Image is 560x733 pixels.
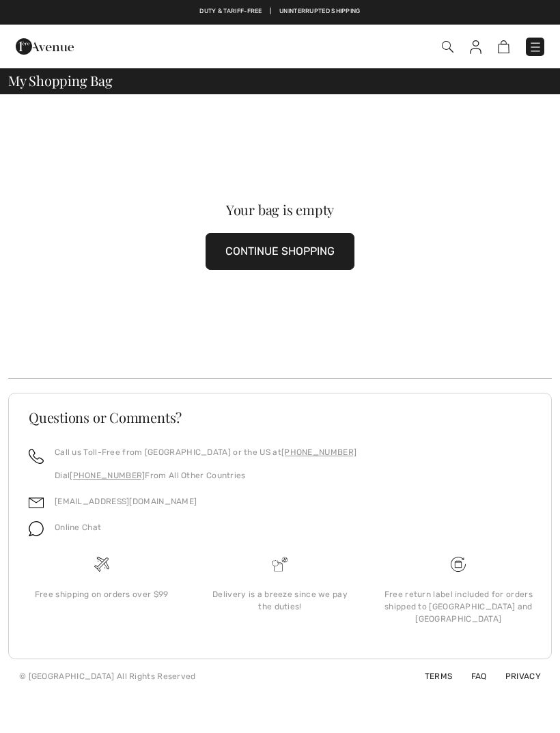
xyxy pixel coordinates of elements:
[498,40,509,53] img: Shopping Bag
[36,203,524,217] div: Your bag is empty
[29,495,44,510] img: email
[529,40,542,54] img: Menu
[470,40,481,54] img: My Info
[16,39,74,52] a: 1ère Avenue
[29,449,44,464] img: call
[455,672,487,681] a: FAQ
[19,670,196,682] div: © [GEOGRAPHIC_DATA] All Rights Reserved
[489,672,541,681] a: Privacy
[55,497,197,506] a: [EMAIL_ADDRESS][DOMAIN_NAME]
[380,588,537,625] div: Free return label included for orders shipped to [GEOGRAPHIC_DATA] and [GEOGRAPHIC_DATA]
[281,447,356,457] a: [PHONE_NUMBER]
[55,446,356,458] p: Call us Toll-Free from [GEOGRAPHIC_DATA] or the US at
[55,469,356,482] p: Dial From All Other Countries
[442,41,453,53] img: Search
[70,471,145,480] a: [PHONE_NUMBER]
[451,557,466,572] img: Free shipping on orders over $99
[16,33,74,60] img: 1ère Avenue
[206,233,354,270] button: CONTINUE SHOPPING
[408,672,453,681] a: Terms
[272,557,288,572] img: Delivery is a breeze since we pay the duties!
[55,523,101,532] span: Online Chat
[29,521,44,536] img: chat
[201,588,358,613] div: Delivery is a breeze since we pay the duties!
[94,557,109,572] img: Free shipping on orders over $99
[29,411,531,424] h3: Questions or Comments?
[23,588,180,600] div: Free shipping on orders over $99
[8,74,113,87] span: My Shopping Bag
